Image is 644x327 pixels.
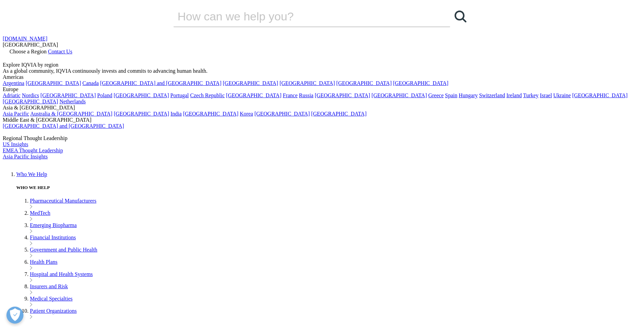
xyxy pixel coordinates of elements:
[183,111,238,117] a: [GEOGRAPHIC_DATA]
[30,247,97,253] a: Government and Public Health
[170,92,189,98] a: Portugal
[48,49,72,54] a: Contact Us
[572,92,627,98] a: [GEOGRAPHIC_DATA]
[299,92,314,98] a: Russia
[455,11,466,22] svg: Search
[3,111,29,117] a: Asia Pacific
[315,92,370,98] a: [GEOGRAPHIC_DATA]
[173,6,431,27] input: Search
[10,49,47,54] span: Choose a Region
[3,86,641,92] div: Europe
[3,68,641,74] div: As a global community, IQVIA continuously invests and commits to advancing human health.
[22,92,39,98] a: Nordics
[170,111,182,117] a: India
[3,117,641,123] div: Middle East & [GEOGRAPHIC_DATA]
[3,80,24,86] a: Argentina
[30,296,73,302] a: Medical Specialties
[100,80,221,86] a: [GEOGRAPHIC_DATA] and [GEOGRAPHIC_DATA]
[523,92,539,98] a: Turkey
[371,92,427,98] a: [GEOGRAPHIC_DATA]
[190,92,225,98] a: Czech Republic
[26,80,81,86] a: [GEOGRAPHIC_DATA]
[114,111,169,117] a: [GEOGRAPHIC_DATA]
[3,141,28,147] a: US Insights
[445,92,457,98] a: Spain
[540,92,552,98] a: Israel
[311,111,367,117] a: [GEOGRAPHIC_DATA]
[3,135,641,141] div: Regional Thought Leadership
[3,62,641,68] div: Explore IQVIA by region
[3,154,48,159] a: Asia Pacific Insights
[240,111,253,117] a: Korea
[30,235,76,240] a: Financial Institutions
[16,185,641,190] h5: WHO WE HELP
[3,92,20,98] a: Adriatic
[16,171,47,177] a: Who We Help
[114,92,169,98] a: [GEOGRAPHIC_DATA]
[3,148,63,153] a: EMEA Thought Leadership
[3,123,124,129] a: [GEOGRAPHIC_DATA] and [GEOGRAPHIC_DATA]
[450,6,471,27] a: Search
[59,99,86,104] a: Netherlands
[223,80,278,86] a: [GEOGRAPHIC_DATA]
[97,92,112,98] a: Poland
[279,80,335,86] a: [GEOGRAPHIC_DATA]
[30,283,68,289] a: Insurers and Risk
[3,74,641,80] div: Americas
[30,259,57,265] a: Health Plans
[336,80,392,86] a: [GEOGRAPHIC_DATA]
[3,42,641,48] div: [GEOGRAPHIC_DATA]
[428,92,443,98] a: Greece
[82,80,99,86] a: Canada
[283,92,298,98] a: France
[30,210,50,216] a: MedTech
[479,92,505,98] a: Switzerland
[30,271,93,277] a: Hospital and Health Systems
[30,308,77,314] a: Patient Organizations
[393,80,448,86] a: [GEOGRAPHIC_DATA]
[3,99,58,104] a: [GEOGRAPHIC_DATA]
[553,92,571,98] a: Ukraine
[3,105,641,111] div: Asia & [GEOGRAPHIC_DATA]
[40,92,96,98] a: [GEOGRAPHIC_DATA]
[30,222,77,228] a: Emerging Biopharma
[30,111,112,117] a: Australia & [GEOGRAPHIC_DATA]
[3,36,48,41] a: [DOMAIN_NAME]
[459,92,478,98] a: Hungary
[6,307,23,324] button: Open Preferences
[226,92,281,98] a: [GEOGRAPHIC_DATA]
[30,198,96,204] a: Pharmaceutical Manufacturers
[507,92,522,98] a: Ireland
[254,111,310,117] a: [GEOGRAPHIC_DATA]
